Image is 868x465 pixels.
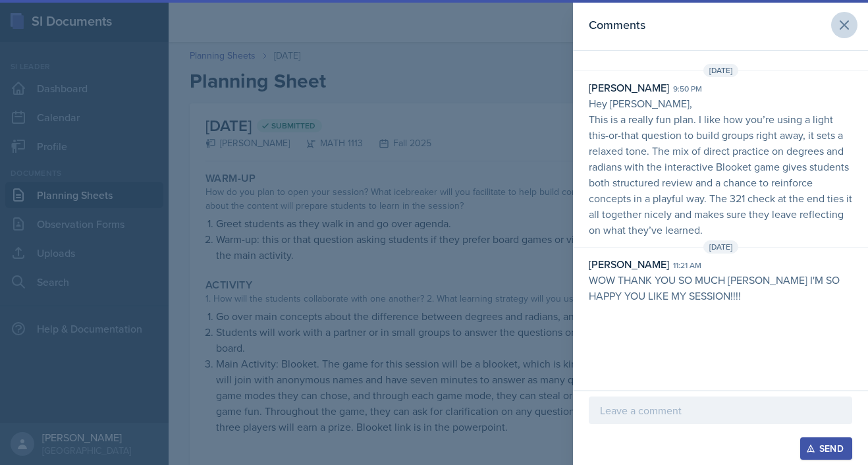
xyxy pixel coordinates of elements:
[673,83,702,95] div: 9:50 pm
[589,96,852,111] p: Hey [PERSON_NAME],
[589,256,669,272] div: [PERSON_NAME]
[703,64,738,77] span: [DATE]
[589,111,852,238] p: This is a really fun plan. I like how you’re using a light this-or-that question to build groups ...
[703,240,738,254] span: [DATE]
[589,16,645,34] h2: Comments
[809,443,844,454] div: Send
[589,272,852,304] p: WOW THANK YOU SO MUCH [PERSON_NAME] I'M SO HAPPY YOU LIKE MY SESSION!!!!
[800,437,852,460] button: Send
[589,80,669,96] div: [PERSON_NAME]
[673,260,701,271] div: 11:21 am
